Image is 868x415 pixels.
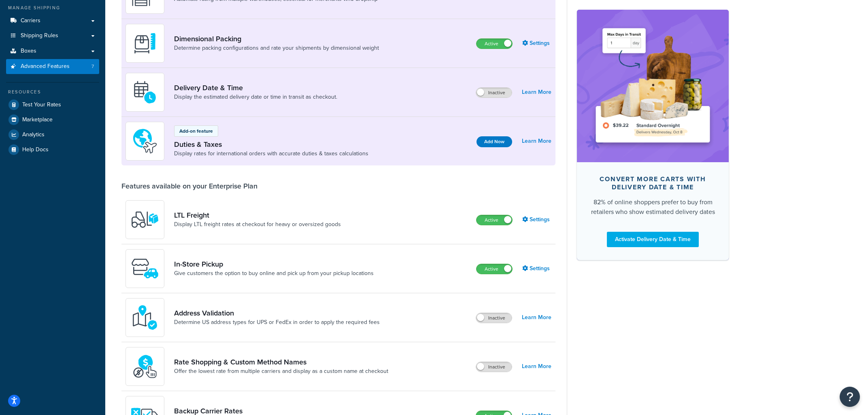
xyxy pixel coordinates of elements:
[6,59,99,74] a: Advanced Features7
[22,131,45,138] span: Analytics
[477,215,512,225] label: Active
[21,17,40,24] span: Carriers
[522,87,551,98] a: Learn More
[590,175,716,191] div: Convert more carts with delivery date & time
[522,263,551,274] a: Settings
[476,88,512,97] label: Inactive
[477,264,512,274] label: Active
[174,220,341,229] a: Display LTL freight rates at checkout for heavy or oversized goods
[477,136,512,147] button: Add Now
[840,387,860,407] button: Open Resource Center
[22,102,61,108] span: Test Your Rates
[522,361,551,372] a: Learn More
[174,318,380,326] a: Determine US address types for UPS or FedEx in order to apply the required fees
[174,367,388,375] a: Offer the lowest rate from multiple carriers and display as a custom name at checkout
[607,231,699,247] a: Activate Delivery Date & Time
[590,197,716,216] div: 82% of online shoppers prefer to buy from retailers who show estimated delivery dates
[179,127,213,135] p: Add-on feature
[174,93,337,101] a: Display the estimated delivery date or time in transit as checkout.
[6,127,99,142] a: Analytics
[131,205,159,234] img: y79ZsPf0fXUFUhFXDzUgf+ktZg5F2+ohG75+v3d2s1D9TjoU8PiyCIluIjV41seZevKCRuEjTPPOKHJsQcmKCXGdfprl3L4q7...
[131,127,159,155] img: icon-duo-feat-landed-cost-7136b061.png
[174,358,388,366] a: Rate Shopping & Custom Method Names
[6,4,99,11] div: Manage Shipping
[6,28,99,43] a: Shipping Rules
[174,44,379,52] a: Determine packing configurations and rate your shipments by dimensional weight
[6,97,99,112] a: Test Your Rates
[174,269,374,277] a: Give customers the option to buy online and pick up from your pickup locations
[21,32,58,39] span: Shipping Rules
[131,29,159,57] img: DTVBYsAAAAAASUVORK5CYII=
[522,312,551,323] a: Learn More
[131,303,159,332] img: kIG8fy0lQAAAABJRU5ErkJggg==
[174,34,379,43] a: Dimensional Packing
[6,13,99,28] a: Carriers
[6,112,99,127] a: Marketplace
[589,22,717,150] img: feature-image-ddt-36eae7f7280da8017bfb280eaccd9c446f90b1fe08728e4019434db127062ab4.png
[91,63,94,70] span: 7
[21,48,36,55] span: Boxes
[22,116,53,123] span: Marketplace
[131,254,159,283] img: wfgcfpwTIucLEAAAAASUVORK5CYII=
[174,83,337,92] a: Delivery Date & Time
[476,362,512,372] label: Inactive
[174,150,368,158] a: Display rates for international orders with accurate duties & taxes calculations
[21,63,70,70] span: Advanced Features
[131,352,159,381] img: icon-duo-feat-rate-shopping-ecdd8bed.png
[477,39,512,49] label: Active
[174,260,374,269] a: In-Store Pickup
[522,38,551,49] a: Settings
[522,136,551,147] a: Learn More
[6,59,99,74] li: Advanced Features
[174,309,380,318] a: Address Validation
[476,313,512,323] label: Inactive
[174,140,368,149] a: Duties & Taxes
[522,214,551,225] a: Settings
[6,44,99,59] a: Boxes
[22,146,49,153] span: Help Docs
[6,142,99,157] a: Help Docs
[6,89,99,95] div: Resources
[174,211,341,220] a: LTL Freight
[121,182,257,191] div: Features available on your Enterprise Plan
[131,78,159,106] img: gfkeb5ejjkALwAAAABJRU5ErkJggg==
